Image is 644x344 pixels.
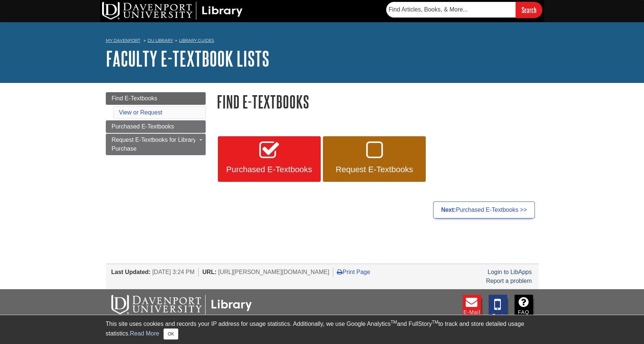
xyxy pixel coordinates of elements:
[112,95,158,101] span: Find E-Textbooks
[463,295,481,320] a: E-mail
[106,92,206,105] a: Find E-Textbooks
[386,2,542,18] form: Searches DU Library's articles, books, and more
[337,269,370,275] a: Print Page
[515,295,533,320] a: FAQ
[441,207,456,213] strong: Next:
[106,120,206,133] a: Purchased E-Textbooks
[488,269,532,275] a: Login to LibApps
[433,201,535,218] a: Next:Purchased E-Textbooks >>
[486,278,532,284] a: Report a problem
[106,92,206,155] div: Guide Page Menu
[106,36,539,47] nav: breadcrumb
[328,165,420,174] span: Request E-Textbooks
[130,330,159,337] a: Read More
[106,320,539,340] div: This site uses cookies and records your IP address for usage statistics. Additionally, we use Goo...
[106,47,269,70] a: Faculty E-Textbook Lists
[386,2,516,17] input: Find Articles, Books, & More...
[337,269,343,275] i: Print Page
[218,269,330,275] span: [URL][PERSON_NAME][DOMAIN_NAME]
[112,123,174,130] span: Purchased E-Textbooks
[152,269,195,275] span: [DATE] 3:24 PM
[111,295,252,314] img: DU Libraries
[202,269,216,275] span: URL:
[179,38,214,43] a: Library Guides
[323,136,426,182] a: Request E-Textbooks
[223,165,315,174] span: Purchased E-Textbooks
[148,38,173,43] a: DU Library
[106,134,206,155] a: Request E-Textbooks for Library Purchase
[516,2,542,18] input: Search
[111,269,151,275] span: Last Updated:
[163,328,178,340] button: Close
[106,37,140,44] a: My Davenport
[119,109,162,116] a: View or Request
[218,136,321,182] a: Purchased E-Textbooks
[112,137,196,152] span: Request E-Textbooks for Library Purchase
[391,320,397,325] sup: TM
[102,2,243,20] img: DU Library
[432,320,438,325] sup: TM
[217,92,539,111] h1: Find E-Textbooks
[489,295,507,320] a: Text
